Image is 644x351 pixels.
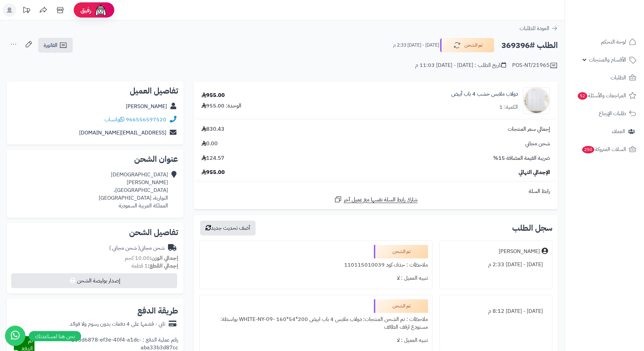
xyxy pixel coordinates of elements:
[44,41,57,49] span: الفاتورة
[204,313,428,334] div: ملاحظات : تم الشحن المنتجات: دولاب ملابس 4 باب ابيض 200*54*160 -WHITE-NY-09 بواسطة: مستودع ارفف ا...
[440,38,494,52] button: تم الشحن
[104,116,124,124] a: واتساب
[512,61,558,70] div: POS-NT/21965
[12,155,178,163] h2: عنوان الشحن
[493,154,550,162] span: ضريبة القيمة المضافة 15%
[569,123,640,140] a: العملاء
[109,244,165,252] div: شحن مجاني
[512,224,552,232] h3: سجل الطلب
[612,127,625,136] span: العملاء
[581,145,626,154] span: السلات المتروكة
[12,87,178,95] h2: تفاصيل العميل
[444,258,548,271] div: [DATE] - [DATE] 2:33 م
[611,73,626,82] span: الطلبات
[501,39,558,52] h2: الطلب #369396
[132,262,178,270] small: 1 قطعة
[11,273,177,288] button: إصدار بوليصة الشحن
[334,195,418,204] a: شارك رابط السلة نفسها مع عميل آخر
[126,102,167,110] a: [PERSON_NAME]
[393,42,439,49] small: [DATE] - [DATE] 2:33 م
[80,6,91,14] span: رفيق
[94,3,108,17] img: ai-face.png
[569,70,640,86] a: الطلبات
[589,55,626,65] span: الأقسام والمنتجات
[204,272,428,285] div: تنبيه العميل : لا
[204,334,428,347] div: تنبيه العميل : لا
[201,92,225,99] div: 955.00
[196,187,555,195] div: رابط السلة
[578,92,587,100] span: 52
[70,320,165,328] div: تابي - قسّمها على 4 دفعات بدون رسوم ولا فوائد
[150,254,178,262] strong: إجمالي الوزن:
[201,140,218,148] span: 0.00
[200,221,256,235] button: أضف تحديث جديد
[444,305,548,318] div: [DATE] - [DATE] 8:12 م
[137,307,178,315] h2: طريقة الدفع
[508,125,550,133] span: إجمالي سعر المنتجات
[201,154,224,162] span: 124.57
[344,196,418,204] span: شارك رابط السلة نفسها مع عميل آخر
[415,61,506,69] div: تاريخ الطلب : [DATE] - [DATE] 11:03 م
[79,129,166,137] a: [EMAIL_ADDRESS][DOMAIN_NAME]
[599,109,626,118] span: طلبات الإرجاع
[569,34,640,50] a: لوحة التحكم
[38,38,73,53] a: الفاتورة
[148,262,178,270] strong: إجمالي القطع:
[374,245,428,258] div: تم الشحن
[520,24,558,32] a: العودة للطلبات
[582,146,594,153] span: 250
[523,87,550,114] img: 1751790847-1-90x90.jpg
[499,103,518,111] div: الكمية: 1
[525,140,550,148] span: شحن مجاني
[18,3,35,19] a: تحديثات المنصة
[109,244,140,252] span: ( شحن مجاني )
[201,169,225,176] span: 955.00
[519,169,550,176] span: الإجمالي النهائي
[598,19,638,33] img: logo-2.png
[601,37,626,47] span: لوحة التحكم
[520,24,549,32] span: العودة للطلبات
[569,141,640,157] a: السلات المتروكة250
[569,87,640,104] a: المراجعات والأسئلة52
[125,254,178,262] small: 10.00 كجم
[374,299,428,313] div: تم الشحن
[12,228,178,236] h2: تفاصيل الشحن
[499,248,540,255] div: [PERSON_NAME]
[451,90,518,98] a: دولاب ملابس خشب 4 باب أبيض
[126,116,166,124] a: 966556597520
[201,102,241,110] div: الوحدة: 955.00
[201,125,224,133] span: 830.43
[569,105,640,122] a: طلبات الإرجاع
[99,171,168,209] div: [DEMOGRAPHIC_DATA] [PERSON_NAME] [GEOGRAPHIC_DATA]، النوارية، [GEOGRAPHIC_DATA] المملكة العربية ا...
[577,91,626,100] span: المراجعات والأسئلة
[204,258,428,272] div: ملاحظات : حذف كود 110115010039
